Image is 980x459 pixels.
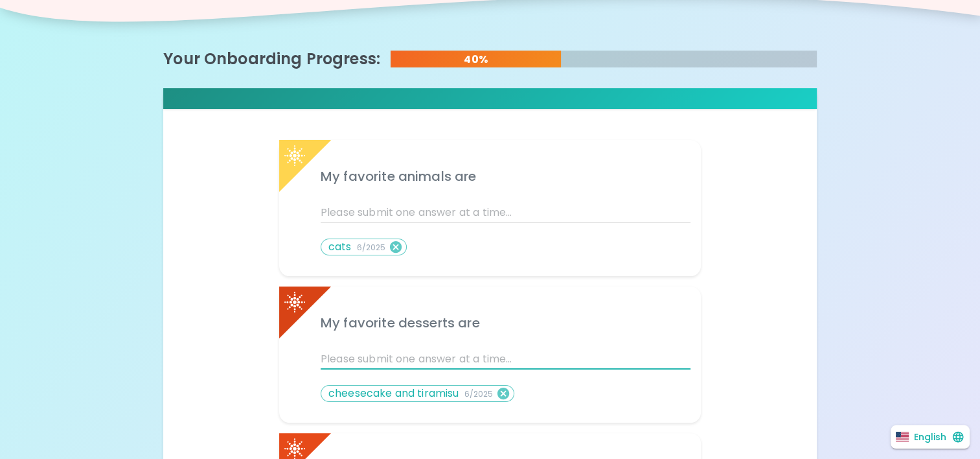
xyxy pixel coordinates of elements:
p: cats [328,239,386,255]
span: 6/2025 [357,242,386,253]
div: cats6/2025 [321,239,407,255]
img: United States flag [896,432,909,441]
span: 6/2025 [464,388,493,399]
h5: Your Onboarding Progress: [163,49,380,69]
button: English [891,425,970,449]
img: Sparck logo [284,438,305,459]
img: Sparck logo [284,292,305,312]
p: English [914,430,946,443]
div: cheesecake and tiramisu6/2025 [321,385,514,402]
input: Please submit one answer at a time... [321,202,690,223]
p: cheesecake and tiramisu [328,386,493,401]
input: Please submit one answer at a time... [321,349,690,370]
p: 40% [391,52,561,67]
h6: My favorite desserts are [321,312,690,333]
img: Sparck logo [284,145,305,166]
h6: My favorite animals are [321,166,690,187]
